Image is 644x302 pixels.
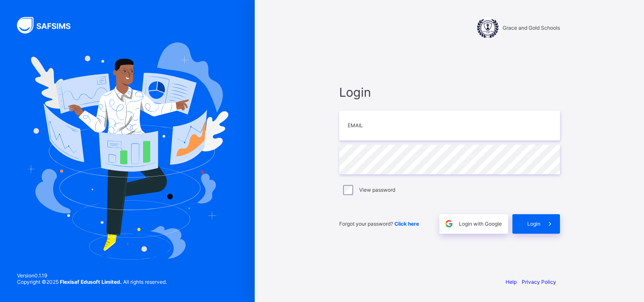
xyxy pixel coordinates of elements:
span: Forgot your password? [339,221,419,227]
label: View password [359,187,395,193]
a: Help [506,279,517,285]
span: Grace and Gold Schools [503,25,560,31]
img: google.396cfc9801f0270233282035f929180a.svg [444,219,454,229]
span: Copyright © 2025 All rights reserved. [17,279,167,285]
span: Login [527,221,540,227]
span: Login with Google [459,221,502,227]
span: Version 0.1.19 [17,272,167,279]
span: Login [339,85,560,100]
a: Privacy Policy [522,279,556,285]
strong: Flexisaf Edusoft Limited. [60,279,122,285]
img: Hero Image [26,42,228,260]
img: SAFSIMS Logo [17,17,81,34]
a: Click here [394,221,419,227]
